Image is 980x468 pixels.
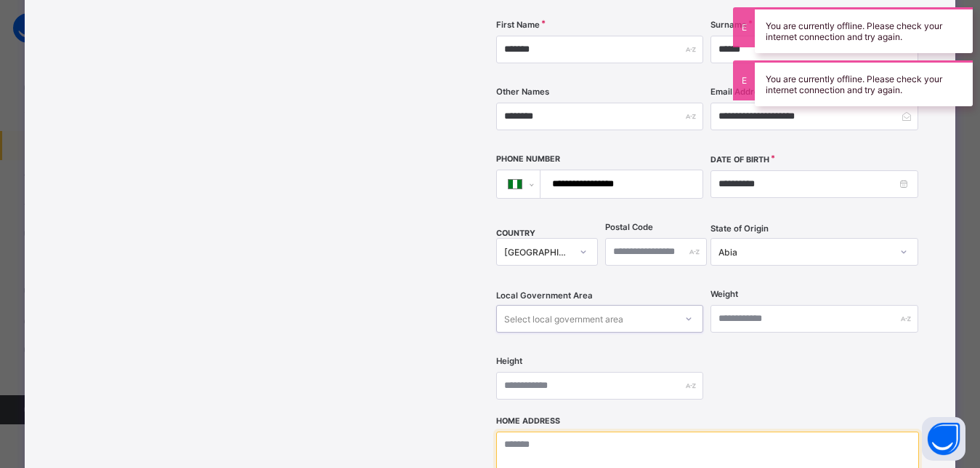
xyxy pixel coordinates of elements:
[755,7,973,53] div: You are currently offline. Please check your internet connection and try again.
[710,155,769,164] label: Date of Birth
[496,416,560,426] label: Home Address
[496,290,593,301] span: Local Government Area
[496,87,549,97] label: Other Names
[496,20,540,30] label: First Name
[504,305,623,333] div: Select local government area
[605,222,653,232] label: Postal Code
[755,60,973,106] div: You are currently offline. Please check your internet connection and try again.
[496,356,522,366] label: Height
[496,154,560,164] label: Phone Number
[504,247,571,258] div: [GEOGRAPHIC_DATA]
[710,20,747,30] label: Surname
[718,247,891,258] div: Abia
[710,223,769,234] span: State of Origin
[922,417,965,461] button: Open asap
[496,229,535,238] span: COUNTRY
[710,87,768,97] label: Email Address
[710,289,738,299] label: Weight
